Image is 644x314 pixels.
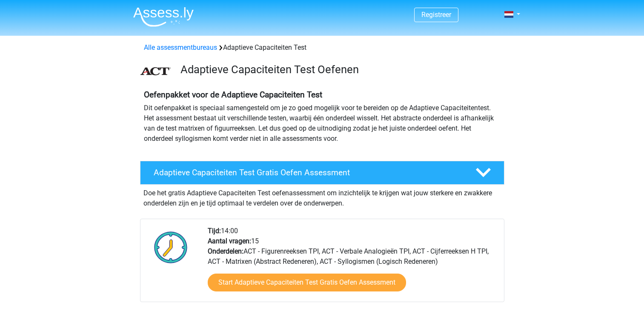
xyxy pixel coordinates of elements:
img: Klok [149,226,192,268]
p: Dit oefenpakket is speciaal samengesteld om je zo goed mogelijk voor te bereiden op de Adaptieve ... [144,103,501,144]
img: ACT [140,67,171,75]
div: Doe het gratis Adaptieve Capaciteiten Test oefenassessment om inzichtelijk te krijgen wat jouw st... [140,185,504,208]
h3: Adaptieve Capaciteiten Test Oefenen [180,63,498,76]
b: Tijd: [208,227,221,235]
img: Assessly [133,7,194,27]
a: Alle assessmentbureaus [144,43,217,51]
b: Aantal vragen: [208,237,251,245]
b: Oefenpakket voor de Adaptieve Capaciteiten Test [144,90,322,100]
b: Onderdelen: [208,247,243,255]
a: Start Adaptieve Capaciteiten Test Gratis Oefen Assessment [208,274,406,291]
div: Adaptieve Capaciteiten Test [140,43,504,53]
a: Adaptieve Capaciteiten Test Gratis Oefen Assessment [137,161,508,185]
h4: Adaptieve Capaciteiten Test Gratis Oefen Assessment [154,168,462,177]
div: 14:00 15 ACT - Figurenreeksen TPI, ACT - Verbale Analogieën TPI, ACT - Cijferreeksen H TPI, ACT -... [201,226,504,302]
a: Registreer [421,11,451,19]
